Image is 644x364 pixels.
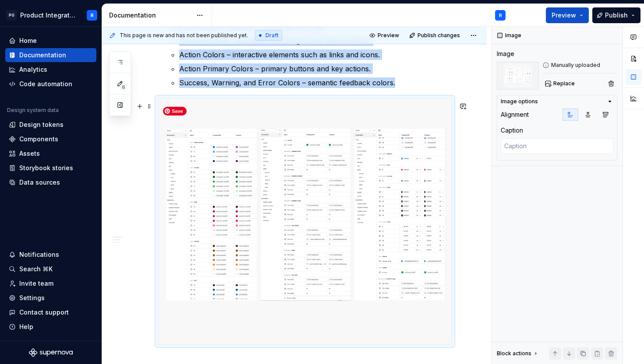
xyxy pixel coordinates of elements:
div: Image options [501,98,538,105]
button: Search ⌘K [5,262,96,276]
div: Image [497,49,514,58]
a: Storybook stories [5,161,96,175]
div: R [91,12,94,19]
div: Block actions [497,350,531,357]
div: Assets [19,149,40,158]
button: Replace [542,77,579,90]
div: Data sources [19,178,60,187]
button: Image options [501,98,613,105]
div: Product Integration [20,11,76,20]
p: Success, Warning, and Error Colors – semantic feedback colors. [179,77,452,88]
span: Publish changes [418,32,460,39]
span: This page is new and has not been published yet. [120,32,248,39]
div: Search ⌘K [19,265,53,273]
button: Contact support [5,305,96,319]
div: Settings [19,294,45,302]
div: R [499,12,502,19]
button: PGProduct IntegrationR [2,6,100,24]
a: Code automation [5,77,96,91]
span: Replace [553,80,575,87]
svg: Supernova Logo [29,348,73,357]
a: Analytics [5,63,96,77]
div: Design system data [7,107,59,114]
div: Code automation [19,80,72,88]
a: Settings [5,291,96,305]
div: Block actions [497,347,539,360]
span: Publish [605,11,628,20]
div: Design tokens [19,120,64,129]
div: Notifications [19,250,59,259]
div: Alignment [501,110,529,119]
a: Home [5,34,96,48]
a: Components [5,132,96,146]
div: Home [19,36,37,45]
button: Notifications [5,248,96,262]
button: Help [5,320,96,334]
div: Help [19,322,33,331]
div: PG [6,10,17,21]
div: Caption [501,126,523,135]
p: Action Colors – interactive elements such as links and icons. [179,49,452,60]
div: Analytics [19,65,47,74]
button: Publish [592,7,640,23]
span: Draft [265,32,279,39]
img: f576b78c-ba56-4d72-9f99-7c46e4e5d833.png [497,62,539,90]
a: Documentation [5,48,96,62]
div: Contact support [19,308,69,317]
button: Publish changes [407,29,464,42]
div: Manually uploaded [542,62,617,69]
span: Preview [378,32,399,39]
a: Design tokens [5,118,96,132]
div: Documentation [109,11,192,20]
div: Components [19,135,58,143]
span: Preview [552,11,576,20]
button: Preview [367,29,403,42]
img: f576b78c-ba56-4d72-9f99-7c46e4e5d833.png [159,99,451,344]
span: Save [163,107,187,115]
a: Assets [5,147,96,161]
button: Preview [546,7,589,23]
a: Invite team [5,276,96,290]
div: Storybook stories [19,164,73,172]
div: Documentation [19,51,66,59]
p: Action Primary Colors – primary buttons and key actions. [179,63,452,74]
span: 6 [120,84,127,91]
div: Invite team [19,279,53,288]
a: Data sources [5,175,96,189]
